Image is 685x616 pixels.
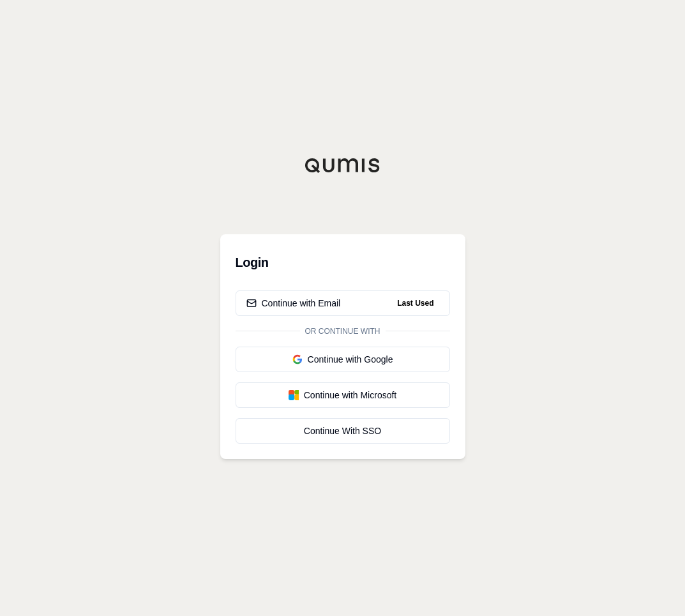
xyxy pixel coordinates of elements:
[392,296,439,311] span: Last Used
[246,389,439,402] div: Continue with Microsoft
[236,418,450,444] a: Continue With SSO
[236,382,450,408] button: Continue with Microsoft
[305,158,381,173] img: Qumis
[236,347,450,372] button: Continue with Google
[300,326,386,336] span: Or continue with
[246,297,341,310] div: Continue with Email
[246,424,439,437] div: Continue With SSO
[236,290,450,316] button: Continue with EmailLast Used
[236,250,450,275] h3: Login
[246,353,439,366] div: Continue with Google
